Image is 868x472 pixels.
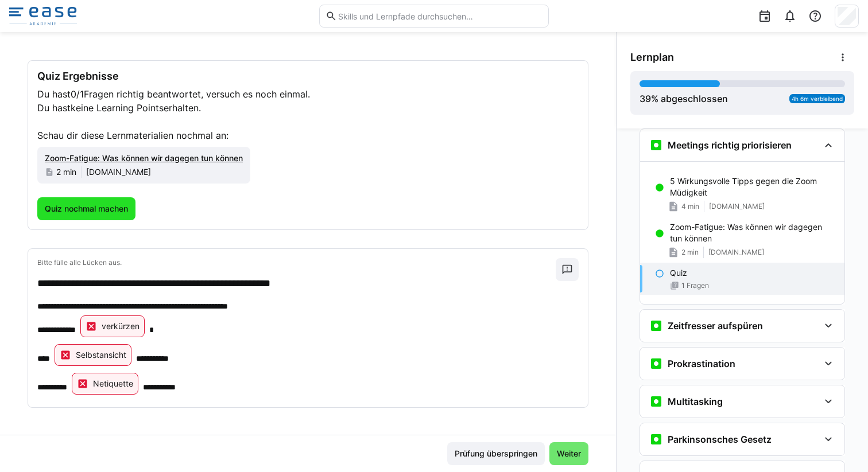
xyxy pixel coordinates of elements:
[93,378,133,389] p: Netiquette
[37,70,579,83] h3: Quiz Ergebnisse
[37,128,579,142] p: Schau dir diese Lernmaterialien nochmal an:
[668,320,763,331] h3: Zeitfresser aufspüren
[681,248,699,257] span: 2 min
[670,175,835,198] p: 5 Wirkungsvolle Tipps gegen die Zoom Müdigkeit
[71,88,84,100] span: 0/1
[709,202,765,211] span: [DOMAIN_NAME]
[447,442,545,465] button: Prüfung überspringen
[630,51,674,64] span: Lernplan
[37,101,579,115] p: Du hast erhalten.
[670,221,835,244] p: Zoom-Fatigue: Was können wir dagegen tun können
[681,202,699,211] span: 4 min
[56,166,76,178] span: 2 min
[549,442,588,465] button: Weiter
[681,281,709,290] span: 1 Fragen
[640,93,651,104] span: 39
[668,358,735,369] h3: Prokrastination
[668,396,723,407] h3: Multitasking
[76,349,126,361] p: Selbstansicht
[708,248,764,257] span: [DOMAIN_NAME]
[668,434,772,445] h3: Parkinsonsches Gesetz
[43,203,130,214] span: Quiz nochmal machen
[37,197,135,220] button: Quiz nochmal machen
[670,267,687,279] p: Quiz
[45,153,243,163] span: Zoom-Fatigue: Was können wir dagegen tun können
[71,102,164,114] span: keine Learning Points
[668,139,792,151] h3: Meetings richtig priorisieren
[37,258,556,267] p: Bitte fülle alle Lücken aus.
[86,166,151,178] span: [DOMAIN_NAME]
[37,87,579,101] p: Du hast Fragen richtig beantwortet, versuch es noch einmal.
[453,448,539,459] span: Prüfung überspringen
[337,11,542,21] input: Skills und Lernpfade durchsuchen…
[792,95,843,102] span: 4h 6m verbleibend
[555,448,583,459] span: Weiter
[102,321,139,332] p: verkürzen
[640,92,728,106] div: % abgeschlossen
